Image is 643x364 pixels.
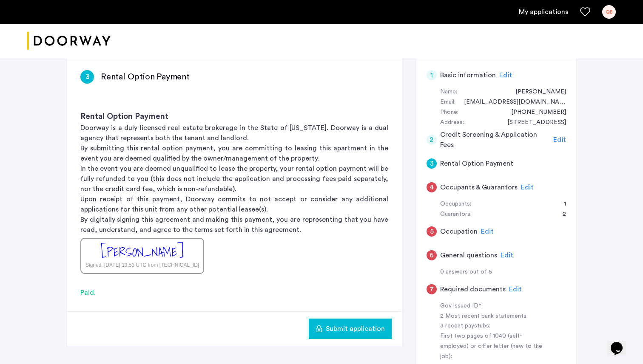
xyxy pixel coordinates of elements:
[521,184,534,191] span: Edit
[607,330,634,356] iframe: chat widget
[554,209,566,220] div: 2
[427,250,437,260] div: 6
[499,72,512,79] span: Edit
[427,226,437,237] div: 5
[80,288,388,298] div: Paid.
[503,107,566,118] div: +14108309519
[101,71,190,83] h3: Rental Option Payment
[507,87,566,97] div: Quinn Batley
[440,182,518,192] h5: Occupants & Guarantors
[440,97,455,107] div: Email:
[326,324,385,334] span: Submit application
[440,87,457,97] div: Name:
[501,252,513,259] span: Edit
[519,7,568,17] a: My application
[427,70,437,80] div: 1
[427,182,437,192] div: 4
[440,311,547,322] div: 2 Most recent bank statements:
[27,25,111,57] img: logo
[80,111,388,123] h3: Rental Option Payment
[440,130,550,150] h5: Credit Screening & Application Fees
[80,214,388,235] p: By digitally signing this agreement and making this payment, you are representing that you have r...
[440,199,471,209] div: Occupants:
[85,261,199,269] div: Signed: [DATE] 13:53 UTC from [TECHNICAL_ID]
[427,158,437,169] div: 3
[440,301,547,311] div: Gov issued ID*:
[440,158,513,169] h5: Rental Option Payment
[553,136,566,143] span: Edit
[80,70,94,84] div: 3
[555,199,566,209] div: 1
[427,135,437,145] div: 2
[27,25,111,57] a: Cazamio logo
[580,7,590,17] a: Favorites
[80,164,388,194] p: In the event you are deemed unqualified to lease the property, your rental option payment will be...
[80,194,388,214] p: Upon receipt of this payment, Doorway commits to not accept or consider any additional applicatio...
[309,319,392,339] button: button
[80,143,388,164] p: By submitting this rental option payment, you are committing to leasing this apartment in the eve...
[440,284,506,294] h5: Required documents
[455,97,566,107] div: photo@quinnbatley.com
[440,250,497,260] h5: General questions
[80,123,388,143] p: Doorway is a duly licensed real estate brokerage in the State of [US_STATE]. Doorway is a dual ag...
[440,118,464,128] div: Address:
[440,209,472,220] div: Guarantors:
[440,331,547,362] div: First two pages of 1040 (self-employed) or offer letter (new to the job):
[602,5,616,19] div: QB
[440,70,496,80] h5: Basic information
[509,286,522,293] span: Edit
[101,243,184,261] div: [PERSON_NAME]
[499,118,566,128] div: 234 franklin ave
[440,226,478,237] h5: Occupation
[440,321,547,331] div: 3 recent paystubs:
[481,228,494,235] span: Edit
[440,107,458,118] div: Phone:
[440,267,566,277] div: 0 answers out of 5
[427,284,437,294] div: 7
